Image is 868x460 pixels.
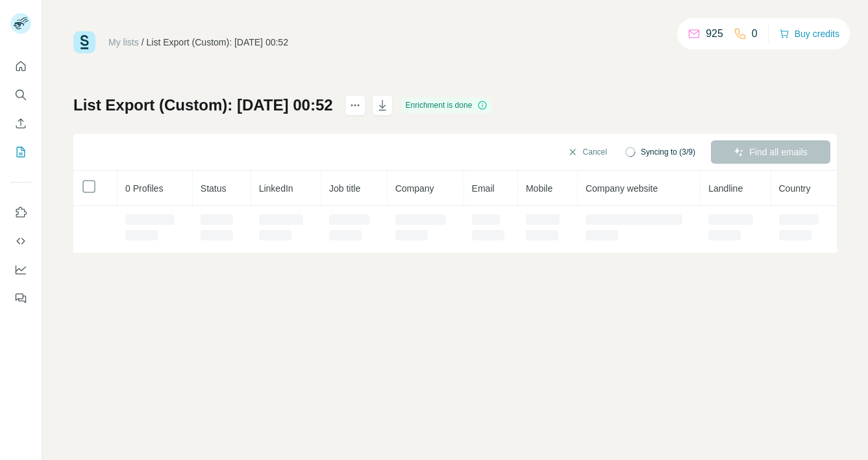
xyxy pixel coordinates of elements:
button: actions [345,95,366,116]
span: Company website [586,183,658,194]
a: My lists [108,37,139,47]
button: Use Surfe API [10,229,31,253]
button: Quick start [10,55,31,78]
button: My lists [10,140,31,164]
span: Country [779,183,811,194]
span: Syncing to (3/9) [641,146,695,158]
p: 925 [706,26,723,42]
span: Mobile [526,183,552,194]
h1: List Export (Custom): [DATE] 00:52 [73,95,333,116]
button: Enrich CSV [10,112,31,135]
span: LinkedIn [259,183,293,194]
button: Search [10,83,31,107]
button: Dashboard [10,258,31,281]
div: List Export (Custom): [DATE] 00:52 [147,36,288,49]
div: Enrichment is done [402,97,492,113]
p: 0 [752,26,758,42]
span: Status [201,183,227,194]
span: Company [395,183,434,194]
span: Job title [329,183,360,194]
span: Landline [708,183,743,194]
span: 0 Profiles [125,183,163,194]
button: Feedback [10,287,31,310]
button: Cancel [558,140,616,164]
span: Email [472,183,495,194]
button: Buy credits [779,25,839,43]
li: / [142,36,144,49]
img: Surfe Logo [73,31,95,53]
button: Use Surfe on LinkedIn [10,201,31,224]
